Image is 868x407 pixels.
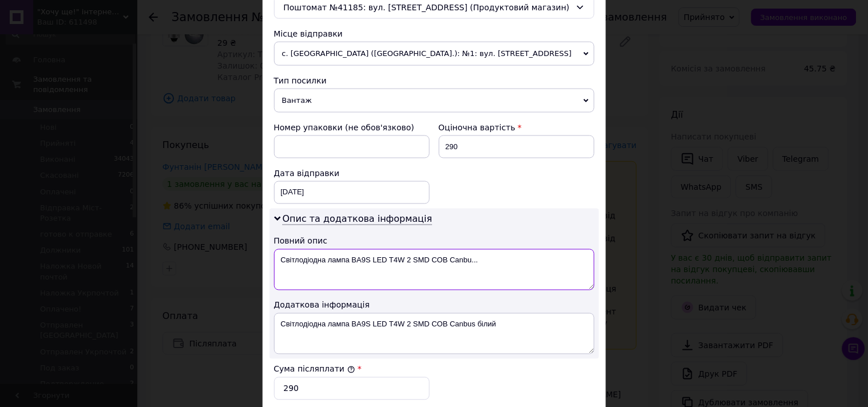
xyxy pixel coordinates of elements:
label: Сума післяплати [274,365,355,374]
span: Опис та додаткова інформація [283,214,433,225]
span: с. [GEOGRAPHIC_DATA] ([GEOGRAPHIC_DATA].): №1: вул. [STREET_ADDRESS] [274,42,594,66]
span: Місце відправки [274,29,343,38]
div: Номер упаковки (не обов'язково) [274,122,430,133]
div: Дата відправки [274,167,430,179]
div: Оціночна вартість [439,122,594,133]
div: Додаткова інформація [274,300,594,311]
span: Тип посилки [274,76,327,85]
div: Повний опис [274,236,594,247]
textarea: Світлодіодна лампа BA9S LED T4W 2 SMD COB Canbus білий [274,313,594,354]
span: Вантаж [274,89,594,113]
textarea: Світлодіодна лампа BA9S LED T4W 2 SMD COB Canbu... [274,249,594,290]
